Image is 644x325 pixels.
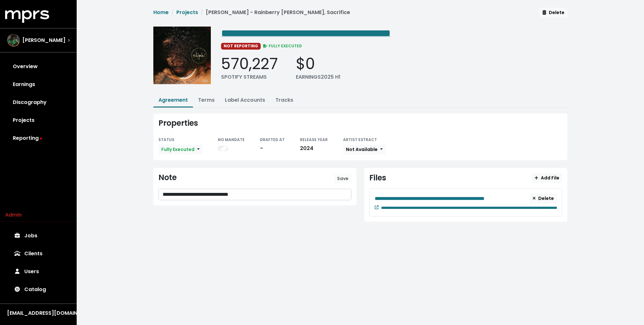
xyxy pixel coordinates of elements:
[5,75,72,93] a: Earnings
[375,196,485,201] span: Edit value
[198,9,350,16] li: [PERSON_NAME] - Rainberry [PERSON_NAME], Sacrifice
[153,9,350,21] nav: breadcrumb
[221,43,261,49] span: NOT REPORTING
[158,96,188,104] a: Agreement
[296,55,341,73] div: $0
[346,146,378,153] span: Not Available
[176,9,198,16] a: Projects
[5,129,72,147] a: Reporting
[198,96,215,104] a: Terms
[158,173,177,182] div: Note
[530,194,557,203] button: Delete
[300,145,328,152] div: 2024
[221,73,278,81] div: SPOTIFY STREAMS
[221,55,278,73] div: 570,227
[218,137,245,142] small: NO MANDATE
[540,8,567,18] button: Delete
[5,245,72,263] a: Clients
[5,309,72,317] button: [EMAIL_ADDRESS][DOMAIN_NAME]
[542,9,564,16] span: Delete
[153,9,169,16] a: Home
[343,137,377,142] small: ARTIST EXTRACT
[221,28,391,38] span: Edit value
[300,137,328,142] small: RELEASE YEAR
[381,206,594,210] span: Edit value
[5,227,72,245] a: Jobs
[532,173,562,183] button: Add File
[158,119,562,128] div: Properties
[343,145,386,155] button: Not Available
[7,309,70,317] div: [EMAIL_ADDRESS][DOMAIN_NAME]
[22,36,65,44] span: [PERSON_NAME]
[5,12,49,20] a: mprs logo
[5,93,72,111] a: Discography
[5,111,72,129] a: Projects
[5,58,72,75] a: Overview
[158,137,174,142] small: STATUS
[153,27,211,84] img: Album cover for this project
[296,73,341,81] div: EARNINGS 2025 H1
[275,96,293,104] a: Tracks
[534,175,559,181] span: Add File
[260,137,285,142] small: DRAFTED AT
[5,263,72,281] a: Users
[262,43,302,49] span: FULLY EXECUTED
[161,146,195,153] span: Fully Executed
[225,96,265,104] a: Label Accounts
[5,281,72,298] a: Catalog
[533,195,554,202] span: Delete
[369,173,386,183] div: Files
[7,34,20,47] img: The selected account / producer
[158,145,203,155] button: Fully Executed
[260,145,285,152] div: -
